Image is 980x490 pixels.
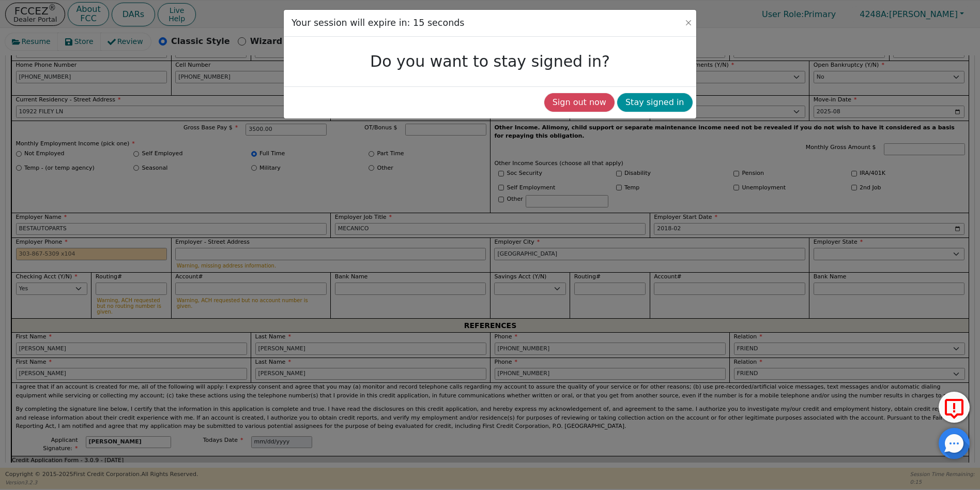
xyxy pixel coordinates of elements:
[939,392,970,423] button: Report Error to FCC
[289,50,691,73] h3: Do you want to stay signed in?
[544,93,615,112] button: Sign out now
[617,93,693,112] button: Stay signed in
[683,18,694,28] button: Close
[289,15,467,31] h3: Your session will expire in: 15 seconds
